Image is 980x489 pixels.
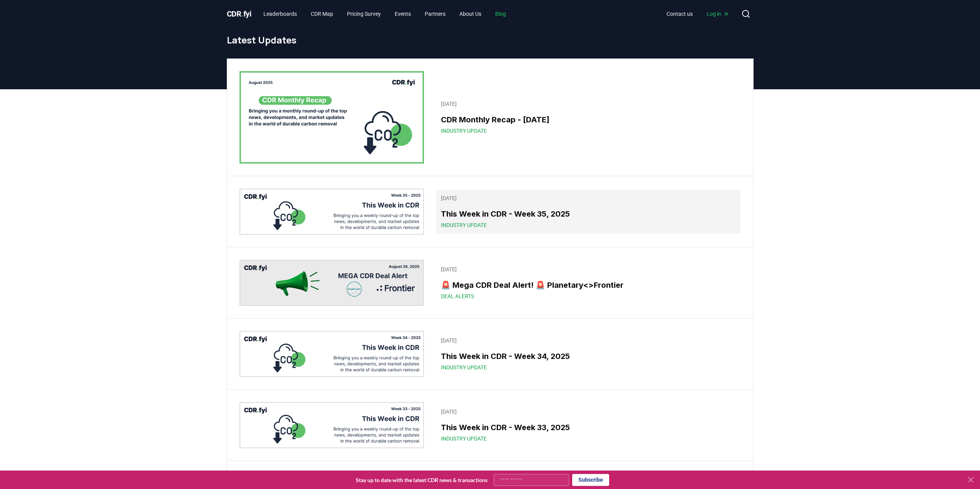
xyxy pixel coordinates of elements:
p: [DATE] [441,100,736,108]
span: Industry Update [441,364,487,371]
span: Industry Update [441,221,487,229]
span: Deal Alerts [441,292,474,300]
a: [DATE]This Week in CDR - Week 33, 2025Industry Update [436,403,740,447]
p: [DATE] [441,337,736,344]
h1: Latest Updates [227,34,754,46]
a: Pricing Survey [341,7,387,21]
img: This Week in CDR - Week 35, 2025 blog post image [240,189,424,235]
a: Partners [419,7,452,21]
a: CDR.fyi [227,8,251,19]
img: This Week in CDR - Week 34, 2025 blog post image [240,331,424,377]
a: About Us [453,7,487,21]
a: Blog [489,7,512,21]
p: [DATE] [441,194,736,202]
h3: This Week in CDR - Week 35, 2025 [441,208,736,220]
h3: 🚨 Mega CDR Deal Alert! 🚨 Planetary<>Frontier [441,279,736,291]
span: Industry Update [441,435,487,442]
a: Events [389,7,417,21]
nav: Main [257,7,512,21]
a: [DATE]This Week in CDR - Week 35, 2025Industry Update [436,190,740,234]
p: [DATE] [441,408,736,416]
a: [DATE]CDR Monthly Recap - [DATE]Industry Update [436,95,740,139]
p: [DATE] [441,265,736,273]
a: Leaderboards [257,7,303,21]
h3: This Week in CDR - Week 33, 2025 [441,422,736,433]
h3: CDR Monthly Recap - [DATE] [441,114,736,125]
a: [DATE]This Week in CDR - Week 34, 2025Industry Update [436,332,740,376]
span: CDR fyi [227,9,251,18]
nav: Main [660,7,735,21]
img: This Week in CDR - Week 33, 2025 blog post image [240,402,424,448]
span: . [241,9,243,18]
a: Log in [700,7,735,21]
a: CDR Map [305,7,339,21]
a: Contact us [660,7,699,21]
span: Industry Update [441,127,487,135]
img: CDR Monthly Recap - August 2025 blog post image [240,71,424,164]
span: Log in [707,10,729,18]
h3: This Week in CDR - Week 34, 2025 [441,350,736,362]
img: 🚨 Mega CDR Deal Alert! 🚨 Planetary<>Frontier blog post image [240,260,424,306]
a: [DATE]🚨 Mega CDR Deal Alert! 🚨 Planetary<>FrontierDeal Alerts [436,261,740,305]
